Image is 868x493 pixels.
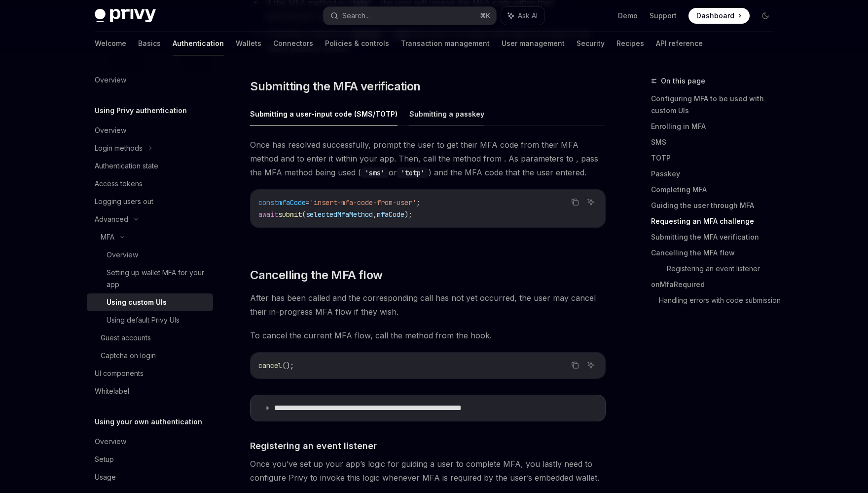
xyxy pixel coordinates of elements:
a: Welcome [95,32,126,55]
a: User management [502,32,565,55]
div: Search... [342,10,370,22]
a: Logging users out [87,193,213,210]
a: Access tokens [87,175,213,193]
span: Once has resolved successfully, prompt the user to get their MFA code from their MFA method and t... [250,138,606,179]
div: Usage [95,471,116,483]
h5: Using Privy authentication [95,105,187,117]
div: Setup [95,453,114,465]
span: Cancelling the MFA flow [250,267,382,283]
span: Submitting the MFA verification [250,79,420,94]
div: Using custom UIs [107,296,167,308]
a: Overview [87,71,213,89]
a: Completing MFA [651,182,781,198]
a: Submitting the MFA verification [651,229,781,245]
span: ); [404,210,412,219]
button: Toggle dark mode [758,8,773,24]
div: Overview [95,74,126,86]
span: Dashboard [696,11,734,21]
div: Advanced [95,213,128,225]
span: Registering an event listener [250,439,377,452]
a: Basics [138,32,161,55]
button: Copy the contents from the code block [569,196,581,208]
button: Copy the contents from the code block [569,359,581,371]
button: Submitting a passkey [409,102,484,125]
button: Search...⌘K [324,7,496,25]
span: Ask AI [518,11,538,21]
button: Ask AI [501,7,544,25]
span: To cancel the current MFA flow, call the method from the hook. [250,329,606,342]
a: Demo [618,11,638,21]
div: Overview [95,124,126,136]
span: (); [282,361,294,370]
a: Registering an event listener [667,261,781,277]
a: Configuring MFA to be used with custom UIs [651,91,781,119]
span: ; [416,198,420,207]
div: Login methods [95,142,143,154]
a: Support [650,11,677,21]
a: UI components [87,365,213,382]
a: Handling errors with code submission [659,292,781,308]
span: 'insert-mfa-code-from-user' [310,198,416,207]
div: Overview [107,249,138,261]
div: Overview [95,436,126,448]
span: mfaCode [377,210,404,219]
span: await [258,210,278,219]
div: Using default Privy UIs [107,314,180,326]
button: Ask AI [584,196,597,208]
div: MFA [101,231,114,243]
div: Setting up wallet MFA for your app [107,267,207,290]
a: Overview [87,122,213,139]
a: SMS [651,134,781,150]
a: Passkey [651,166,781,182]
a: Usage [87,468,213,486]
code: 'sms' [361,167,389,178]
button: Ask AI [584,359,597,371]
a: Enrolling in MFA [651,119,781,134]
a: TOTP [651,150,781,166]
div: Guest accounts [101,332,151,344]
div: Captcha on login [101,350,156,362]
span: mfaCode [278,198,306,207]
a: Authentication [173,32,224,55]
img: dark logo [95,9,156,23]
a: Guiding the user through MFA [651,198,781,213]
a: Setting up wallet MFA for your app [87,264,213,293]
span: On this page [661,75,705,87]
h5: Using your own authentication [95,416,202,428]
span: cancel [258,361,282,370]
code: 'totp' [397,167,429,178]
a: Setup [87,451,213,468]
a: Connectors [273,32,313,55]
button: Submitting a user-input code (SMS/TOTP) [250,102,398,125]
a: Using default Privy UIs [87,311,213,329]
a: Overview [87,246,213,264]
a: Wallets [236,32,261,55]
a: onMfaRequired [651,277,781,292]
div: Authentication state [95,160,158,172]
div: Whitelabel [95,385,129,397]
a: API reference [656,32,703,55]
span: const [258,198,278,207]
a: Recipes [616,32,644,55]
span: , [373,210,377,219]
span: = [306,198,310,207]
span: Once you’ve set up your app’s logic for guiding a user to complete MFA, you lastly need to config... [250,457,606,485]
a: Transaction management [401,32,490,55]
span: After has been called and the corresponding call has not yet occurred, the user may cancel their ... [250,291,606,319]
a: Policies & controls [325,32,389,55]
span: submit [278,210,302,219]
a: Cancelling the MFA flow [651,245,781,261]
div: Logging users out [95,196,153,207]
a: Requesting an MFA challenge [651,213,781,229]
a: Guest accounts [87,329,213,347]
a: Using custom UIs [87,293,213,311]
a: Overview [87,433,213,451]
div: UI components [95,368,144,379]
a: Captcha on login [87,347,213,365]
span: ⌘ K [480,12,490,20]
span: ( [302,210,306,219]
a: Whitelabel [87,382,213,400]
div: Access tokens [95,178,143,190]
span: selectedMfaMethod [306,210,373,219]
a: Authentication state [87,157,213,175]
